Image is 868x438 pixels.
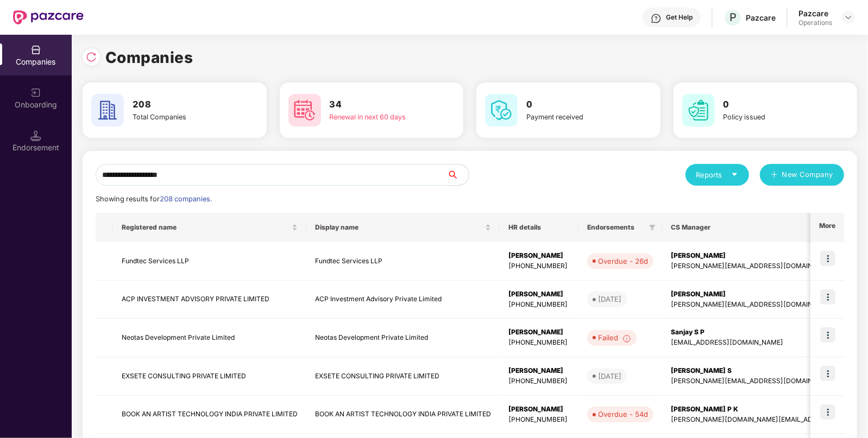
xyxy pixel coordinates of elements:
div: Failed [598,332,631,343]
div: Operations [798,18,832,27]
td: EXSETE CONSULTING PRIVATE LIMITED [113,357,306,396]
h3: 34 [330,98,423,112]
img: svg+xml;base64,PHN2ZyB4bWxucz0iaHR0cDovL3d3dy53My5vcmcvMjAwMC9zdmciIHdpZHRoPSI2MCIgaGVpZ2h0PSI2MC... [91,94,124,126]
div: Payment received [526,112,620,123]
div: [PERSON_NAME] [508,327,570,338]
span: New Company [782,169,834,180]
div: [PERSON_NAME] [508,366,570,376]
button: search [446,164,469,186]
div: Pazcare [798,8,832,18]
img: svg+xml;base64,PHN2ZyBpZD0iUmVsb2FkLTMyeDMyIiB4bWxucz0iaHR0cDovL3d3dy53My5vcmcvMjAwMC9zdmciIHdpZH... [86,52,97,62]
div: [PERSON_NAME] [508,289,570,300]
td: ACP INVESTMENT ADVISORY PRIVATE LIMITED [113,281,306,319]
th: Registered name [113,213,306,242]
td: BOOK AN ARTIST TECHNOLOGY INDIA PRIVATE LIMITED [306,396,500,434]
h3: 208 [133,98,226,112]
div: Total Companies [133,112,226,123]
h3: 0 [724,98,817,112]
div: [DATE] [598,371,621,382]
div: [PHONE_NUMBER] [508,415,570,425]
img: New Pazcare Logo [13,10,84,24]
td: ACP Investment Advisory Private Limited [306,281,500,319]
button: plusNew Company [760,164,844,186]
div: [PHONE_NUMBER] [508,261,570,271]
img: svg+xml;base64,PHN2ZyB3aWR0aD0iMTQuNSIgaGVpZ2h0PSIxNC41IiB2aWV3Qm94PSIwIDAgMTYgMTYiIGZpbGw9Im5vbm... [30,130,41,141]
img: svg+xml;base64,PHN2ZyBpZD0iSGVscC0zMngzMiIgeG1sbnM9Imh0dHA6Ly93d3cudzMub3JnLzIwMDAvc3ZnIiB3aWR0aD... [651,13,662,24]
span: filter [649,224,656,231]
img: icon [820,366,835,381]
img: svg+xml;base64,PHN2ZyBpZD0iSW5mb18tXzMyeDMyIiBkYXRhLW5hbWU9IkluZm8gLSAzMngzMiIgeG1sbnM9Imh0dHA6Ly... [622,334,631,343]
img: svg+xml;base64,PHN2ZyB4bWxucz0iaHR0cDovL3d3dy53My5vcmcvMjAwMC9zdmciIHdpZHRoPSI2MCIgaGVpZ2h0PSI2MC... [682,94,715,126]
div: [PHONE_NUMBER] [508,300,570,310]
th: More [810,213,844,242]
img: icon [820,327,835,342]
div: [DATE] [598,294,621,304]
span: filter [647,221,658,234]
span: caret-down [731,171,738,178]
img: icon [820,251,835,266]
span: plus [771,171,778,180]
div: Pazcare [746,12,776,23]
td: Fundtec Services LLP [306,242,500,281]
td: EXSETE CONSULTING PRIVATE LIMITED [306,357,500,396]
img: svg+xml;base64,PHN2ZyBpZD0iRHJvcGRvd24tMzJ4MzIiIHhtbG5zPSJodHRwOi8vd3d3LnczLm9yZy8yMDAwL3N2ZyIgd2... [844,13,853,22]
div: [PERSON_NAME] [508,251,570,261]
img: svg+xml;base64,PHN2ZyB3aWR0aD0iMjAiIGhlaWdodD0iMjAiIHZpZXdCb3g9IjAgMCAyMCAyMCIgZmlsbD0ibm9uZSIgeG... [30,87,41,98]
th: Display name [306,213,500,242]
h1: Companies [105,46,193,69]
img: icon [820,289,835,304]
span: Endorsements [587,223,645,232]
div: Policy issued [724,112,817,123]
span: P [729,11,737,24]
span: Showing results for [96,195,212,203]
div: Overdue - 54d [598,409,648,420]
span: Registered name [122,223,290,232]
td: BOOK AN ARTIST TECHNOLOGY INDIA PRIVATE LIMITED [113,396,306,434]
img: svg+xml;base64,PHN2ZyBpZD0iQ29tcGFuaWVzIiB4bWxucz0iaHR0cDovL3d3dy53My5vcmcvMjAwMC9zdmciIHdpZHRoPS... [30,45,41,55]
h3: 0 [526,98,620,112]
div: Renewal in next 60 days [330,112,423,123]
div: [PHONE_NUMBER] [508,338,570,348]
span: 208 companies. [160,195,212,203]
div: Get Help [666,13,693,22]
td: Neotas Development Private Limited [306,319,500,357]
th: HR details [500,213,578,242]
td: Fundtec Services LLP [113,242,306,281]
div: Reports [696,169,738,180]
td: Neotas Development Private Limited [113,319,306,357]
img: svg+xml;base64,PHN2ZyB4bWxucz0iaHR0cDovL3d3dy53My5vcmcvMjAwMC9zdmciIHdpZHRoPSI2MCIgaGVpZ2h0PSI2MC... [288,94,321,126]
span: Display name [315,223,483,232]
img: svg+xml;base64,PHN2ZyB4bWxucz0iaHR0cDovL3d3dy53My5vcmcvMjAwMC9zdmciIHdpZHRoPSI2MCIgaGVpZ2h0PSI2MC... [485,94,518,126]
span: search [446,170,469,179]
div: Overdue - 26d [598,256,648,266]
img: icon [820,404,835,420]
div: [PHONE_NUMBER] [508,376,570,386]
div: [PERSON_NAME] [508,404,570,415]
